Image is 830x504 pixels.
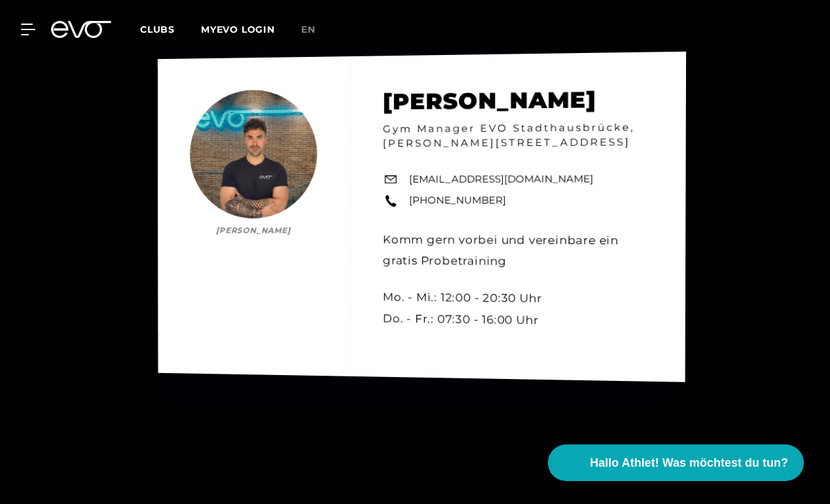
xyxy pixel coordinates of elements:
[301,22,331,37] a: en
[301,24,316,35] span: en
[140,23,201,35] a: Clubs
[590,454,788,472] span: Hallo Athlet! Was möchtest du tun?
[140,24,175,35] span: Clubs
[548,444,804,481] button: Hallo Athlet! Was möchtest du tun?
[409,193,506,208] a: [PHONE_NUMBER]
[409,171,594,187] a: [EMAIL_ADDRESS][DOMAIN_NAME]
[201,24,275,35] a: MYEVO LOGIN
